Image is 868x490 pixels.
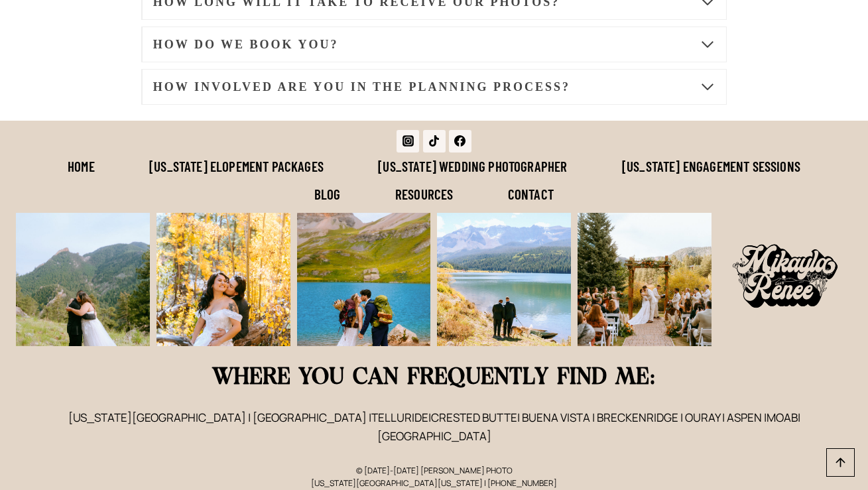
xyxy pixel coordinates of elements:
a: Facebook [449,130,471,153]
nav: Footer Navigation [23,153,846,208]
button: HOW INVOLVED ARE YOU IN THE PLANNING PROCESS? [141,69,727,105]
a: TELLURIDE [371,410,428,425]
a: CRESTED BUTTE [431,410,517,425]
a: Resources [368,180,481,208]
strong: HOW DO WE BOOK YOU? [153,38,339,51]
a: Blog [287,180,368,208]
button: HOW DO WE BOOK YOU? [141,27,727,62]
a: [US_STATE] Wedding Photographer [351,153,595,180]
a: [US_STATE] Engagement Sessions [595,153,828,180]
a: MOAB [767,410,798,425]
a: TikTok [423,130,446,153]
a: Home [40,153,122,180]
p: © [DATE]-[DATE] [PERSON_NAME] PHOTO [US_STATE][GEOGRAPHIC_DATA][US_STATE] | [PHONE_NUMBER] [23,464,846,489]
p: [US_STATE][GEOGRAPHIC_DATA] | [GEOGRAPHIC_DATA] | | | BUENA VISTA | BRECKENRIDGE | OURAY | ASPEN | | [16,408,852,444]
a: Contact [481,180,582,208]
strong: WHERE YOU CAN FREQUENTLY FIND ME: [212,366,656,389]
a: [GEOGRAPHIC_DATA] [377,428,491,444]
a: Instagram [397,130,419,153]
a: [US_STATE] Elopement Packages [122,153,351,180]
a: Scroll to top [826,448,855,477]
strong: HOW INVOLVED ARE YOU IN THE PLANNING PROCESS? [153,80,570,93]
